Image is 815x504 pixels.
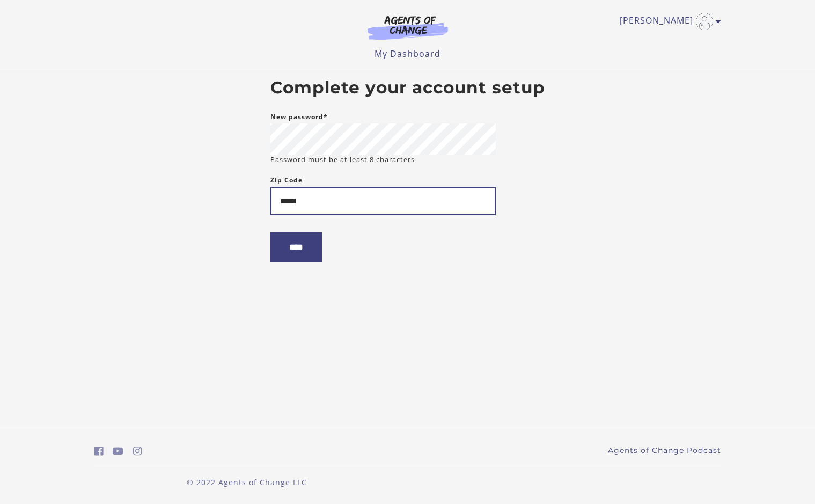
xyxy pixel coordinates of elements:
[270,174,303,187] label: Zip Code
[133,443,142,459] a: https://www.instagram.com/agentsofchangeprep/ (Open in a new window)
[94,446,104,456] i: https://www.facebook.com/groups/aswbtestprep (Open in a new window)
[270,155,415,165] small: Password must be at least 8 characters
[375,48,440,60] a: My Dashboard
[94,443,104,459] a: https://www.facebook.com/groups/aswbtestprep (Open in a new window)
[270,111,328,123] label: New password*
[133,446,142,456] i: https://www.instagram.com/agentsofchangeprep/ (Open in a new window)
[113,446,123,456] i: https://www.youtube.com/c/AgentsofChangeTestPrepbyMeaganMitchell (Open in a new window)
[620,13,716,30] a: Toggle menu
[608,445,721,456] a: Agents of Change Podcast
[113,443,123,459] a: https://www.youtube.com/c/AgentsofChangeTestPrepbyMeaganMitchell (Open in a new window)
[270,78,545,98] h2: Complete your account setup
[356,15,459,40] img: Agents of Change Logo
[94,477,399,488] p: © 2022 Agents of Change LLC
